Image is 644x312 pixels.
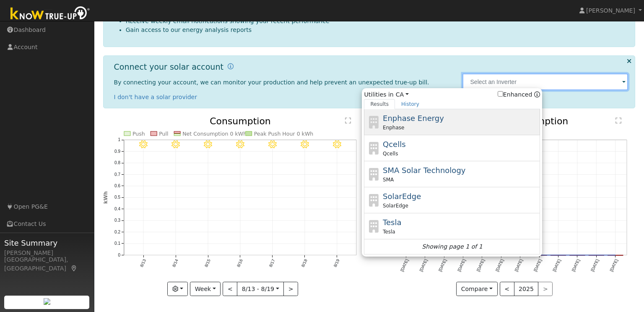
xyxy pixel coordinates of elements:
[190,282,221,296] button: Week
[114,62,223,72] h1: Connect your solar account
[571,258,581,272] text: [DATE]
[383,140,406,149] span: Qcells
[383,150,398,157] span: Qcells
[476,258,486,272] text: [DATE]
[114,230,120,234] text: 0.2
[418,258,428,272] text: [DATE]
[388,253,391,257] text: 0
[608,255,623,256] rect: onclick=""
[301,140,309,149] i: 8/18 - Clear
[159,131,168,137] text: Pull
[383,124,404,131] span: Enphase
[114,149,120,154] text: 0.9
[422,242,482,251] i: Showing page 1 of 1
[383,202,408,210] span: SolarEdge
[534,91,540,98] a: Enhanced Providers
[118,253,120,257] text: 0
[139,140,148,149] i: 8/13 - Clear
[495,258,504,272] text: [DATE]
[204,140,212,149] i: 8/15 - Clear
[396,90,409,99] a: CA
[237,282,284,296] button: 8/13 - 8/19
[171,258,179,268] text: 8/14
[333,258,340,268] text: 8/19
[576,254,579,257] circle: onclick=""
[223,282,237,296] button: <
[500,282,514,296] button: <
[345,117,351,124] text: 
[570,255,585,256] rect: onclick=""
[480,254,484,257] circle: onclick=""
[551,255,566,256] rect: onclick=""
[236,140,244,149] i: 8/16 - Clear
[70,265,78,272] a: Map
[538,254,541,257] circle: onclick=""
[383,218,401,227] span: Tesla
[114,172,120,177] text: 0.7
[268,140,277,149] i: 8/17 - Clear
[103,191,109,204] text: kWh
[614,254,617,257] circle: onclick=""
[456,282,498,296] button: Compare
[462,254,465,257] circle: onclick=""
[44,298,50,305] img: retrieve
[586,7,635,14] span: [PERSON_NAME]
[500,254,503,257] circle: onclick=""
[114,160,120,165] text: 0.8
[114,218,120,223] text: 0.3
[400,258,409,272] text: [DATE]
[404,254,408,257] circle: onclick=""
[364,99,395,109] a: Results
[171,140,180,149] i: 8/14 - Clear
[498,90,540,99] span: Show enhanced providers
[132,131,145,137] text: Push
[254,131,313,137] text: Peak Push Hour 0 kWh
[498,90,532,99] label: Enhanced
[364,90,540,99] span: Utilities in
[533,258,543,272] text: [DATE]
[462,73,628,90] input: Select an Inverter
[301,258,308,268] text: 8/18
[4,237,90,249] span: Site Summary
[615,117,621,124] text: 
[114,207,120,211] text: 0.4
[383,176,394,184] span: SMA
[118,137,120,142] text: 1
[333,140,341,149] i: 8/19 - Clear
[203,258,211,268] text: 8/15
[114,184,120,188] text: 0.6
[453,116,569,126] text: Annual Net Consumption
[114,241,120,246] text: 0.1
[595,254,598,257] circle: onclick=""
[514,282,539,296] button: 2025
[210,116,271,126] text: Consumption
[514,258,524,272] text: [DATE]
[552,258,562,272] text: [DATE]
[4,249,90,257] div: [PERSON_NAME]
[383,192,421,201] span: SolarEdge
[4,255,90,273] div: [GEOGRAPHIC_DATA], [GEOGRAPHIC_DATA]
[498,91,503,97] input: Enhanced
[383,166,465,175] span: SMA Solar Technology
[457,258,466,272] text: [DATE]
[423,254,427,257] circle: onclick=""
[268,258,276,268] text: 8/17
[590,258,600,272] text: [DATE]
[283,282,298,296] button: >
[532,255,547,256] rect: onclick=""
[609,258,619,272] text: [DATE]
[182,131,247,137] text: Net Consumption 0 kWh
[236,258,244,268] text: 8/16
[383,228,395,236] span: Tesla
[438,258,447,272] text: [DATE]
[519,254,522,257] circle: onclick=""
[114,195,120,200] text: 0.5
[114,94,197,100] a: I don't have a solar provider
[557,254,560,257] circle: onclick=""
[589,255,604,256] rect: onclick=""
[114,79,429,86] span: By connecting your account, we can monitor your production and help prevent an unexpected true-up...
[442,254,446,257] circle: onclick=""
[6,5,94,24] img: Know True-Up
[383,114,444,123] span: Enphase Energy
[395,99,426,109] a: History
